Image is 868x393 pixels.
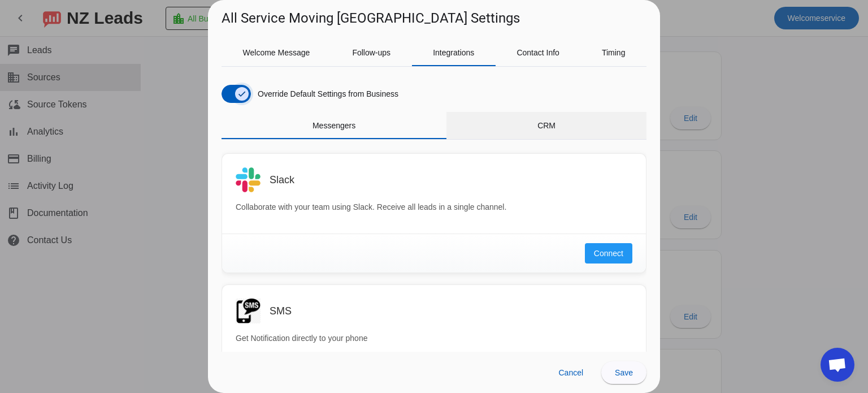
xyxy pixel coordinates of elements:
span: CRM [537,122,555,129]
span: Welcome Message [243,49,310,57]
h3: Slack [270,174,294,185]
p: Collaborate with your team using Slack. Receive all leads in a single channel. [236,201,632,213]
button: Cancel [549,361,592,384]
span: Timing [602,49,626,57]
span: Cancel [558,368,583,377]
img: SMS [236,299,261,323]
span: Connect [594,248,623,259]
h3: SMS [270,305,292,317]
span: Messengers [313,122,355,129]
button: Save [601,361,646,384]
span: Follow-ups [352,49,390,57]
span: Contact Info [517,49,559,57]
img: Slack [236,167,261,192]
span: Integrations [433,49,474,57]
div: Open chat [821,348,854,382]
label: Override Default Settings from Business [255,88,398,100]
h1: All Service Moving [GEOGRAPHIC_DATA] Settings [222,9,520,27]
button: Connect [585,243,632,264]
span: Save [615,368,633,377]
p: Get Notification directly to your phone [236,332,632,344]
